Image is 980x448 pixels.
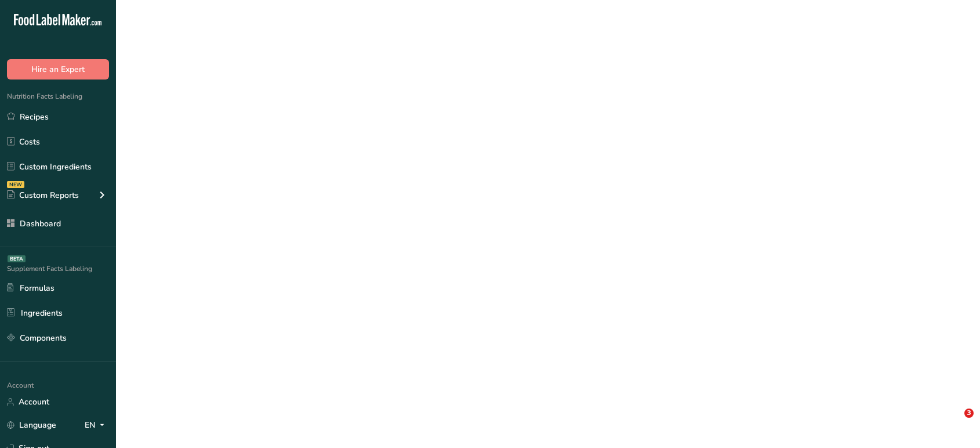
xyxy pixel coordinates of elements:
span: 3 [964,409,974,418]
iframe: Intercom live chat [941,409,968,436]
button: Hire an Expert [7,59,109,80]
div: Custom Reports [7,189,79,201]
div: EN [85,418,109,432]
div: NEW [7,181,24,188]
a: Language [7,415,56,435]
div: BETA [8,255,26,262]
